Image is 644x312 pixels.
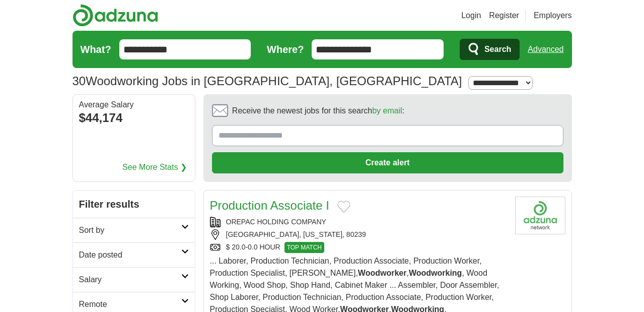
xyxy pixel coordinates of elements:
button: Search [460,39,520,60]
h2: Date posted [79,249,181,261]
div: Average Salary [79,101,189,109]
strong: Woodworker [358,269,407,277]
a: Employers [534,10,572,22]
a: Login [461,10,481,22]
div: $44,174 [79,109,189,127]
span: 30 [73,72,86,90]
h2: Sort by [79,224,181,236]
div: [GEOGRAPHIC_DATA], [US_STATE], 80239 [210,229,507,240]
div: $ 20.0-0.0 HOUR [210,242,507,253]
h2: Salary [79,274,181,286]
div: OREPAC HOLDING COMPANY [210,217,507,227]
a: Register [489,10,519,22]
h2: Filter results [73,191,195,218]
a: Salary [73,267,195,292]
a: Advanced [528,39,563,59]
a: Date posted [73,242,195,267]
span: Receive the newest jobs for this search : [232,105,404,117]
a: Production Associate I [210,199,329,212]
a: Sort by [73,218,195,242]
a: See More Stats ❯ [122,161,187,173]
label: What? [81,42,111,57]
strong: Woodworking [409,269,462,277]
a: by email [372,106,402,115]
h2: Remote [79,298,181,310]
h1: Woodworking Jobs in [GEOGRAPHIC_DATA], [GEOGRAPHIC_DATA] [73,74,462,88]
span: Search [484,39,511,59]
img: Company logo [515,197,565,234]
img: Adzuna logo [73,4,158,27]
button: Create alert [212,152,563,173]
button: Add to favorite jobs [337,201,350,213]
span: TOP MATCH [284,242,324,253]
label: Where? [267,42,304,57]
